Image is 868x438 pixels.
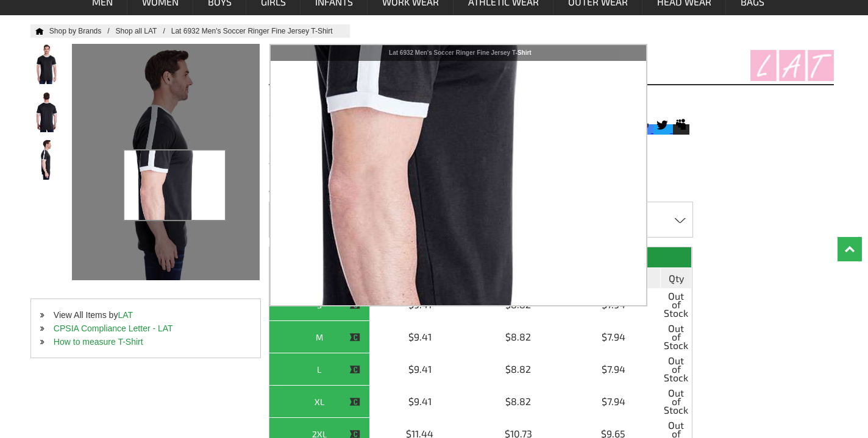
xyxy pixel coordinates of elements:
[370,353,471,386] td: $9.41
[664,324,688,350] span: Out of Stock
[370,321,471,353] td: $9.41
[471,321,567,353] td: $8.82
[54,323,173,333] a: CPSIA Compliance Letter - LAT
[349,364,360,375] img: This item is CLOSEOUT!
[171,27,345,35] a: Lat 6932 Mens Soccer Ringer Fine Jersey T-Shirt
[30,91,63,132] img: Lat 6932 Mens Soccer Ringer Fine Jersey T-Shirt
[30,139,63,180] img: Lat 6932 Mens Soccer Ringer Fine Jersey T-Shirt
[54,337,143,347] a: How to measure T-Shirt
[661,268,692,289] th: Qty
[272,362,366,377] div: L
[31,308,260,322] li: View All Items by
[370,386,471,418] td: $9.41
[349,332,360,343] img: This item is CLOSEOUT!
[49,27,116,35] a: Shop by Brands
[471,353,567,386] td: $8.82
[30,44,63,84] img: Lat 6932 Mens Soccer Ringer Fine Jersey T-Shirt
[664,356,688,382] span: Out of Stock
[271,45,650,61] div: Lat 6932 Men's Soccer Ringer Fine Jersey T-Shirt
[567,386,661,418] td: $7.94
[118,310,133,320] a: LAT
[116,27,171,35] a: Shop all LAT
[30,27,44,35] a: Home
[664,292,688,317] span: Out of Stock
[272,330,366,345] div: M
[673,116,689,133] svg: Myspace
[750,50,834,81] img: LAT
[567,321,661,353] td: $7.94
[567,353,661,386] td: $7.94
[272,394,366,409] div: XL
[349,397,360,408] img: This item is CLOSEOUT!
[653,116,670,133] svg: Twitter
[664,389,688,414] span: Out of Stock
[838,237,862,261] a: Top
[471,386,567,418] td: $8.82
